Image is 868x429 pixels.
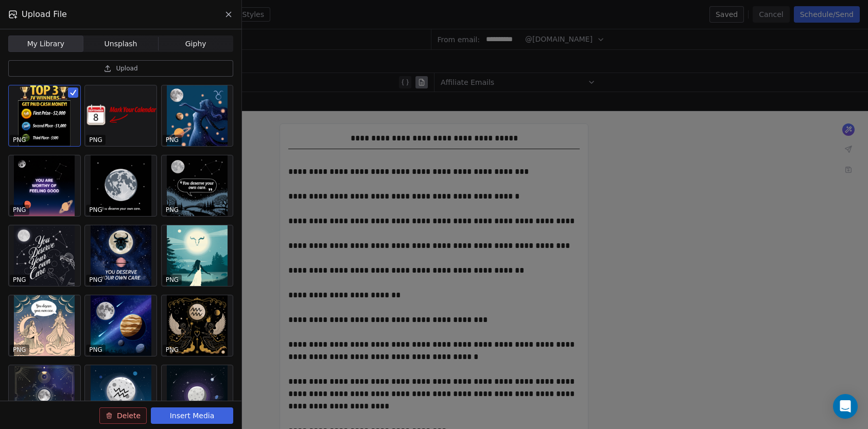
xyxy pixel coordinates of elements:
[833,394,858,419] div: Open Intercom Messenger
[13,276,26,284] p: PNG
[89,136,102,144] p: PNG
[166,276,179,284] p: PNG
[89,346,102,354] p: PNG
[116,64,137,73] span: Upload
[166,346,179,354] p: PNG
[13,136,26,144] p: PNG
[151,407,233,424] button: Insert Media
[89,276,102,284] p: PNG
[166,206,179,214] p: PNG
[99,407,147,424] button: Delete
[8,60,233,77] button: Upload
[89,206,102,214] p: PNG
[22,8,67,21] span: Upload File
[185,39,206,49] span: Giphy
[105,39,137,49] span: Unsplash
[13,206,26,214] p: PNG
[166,136,179,144] p: PNG
[13,346,26,354] p: PNG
